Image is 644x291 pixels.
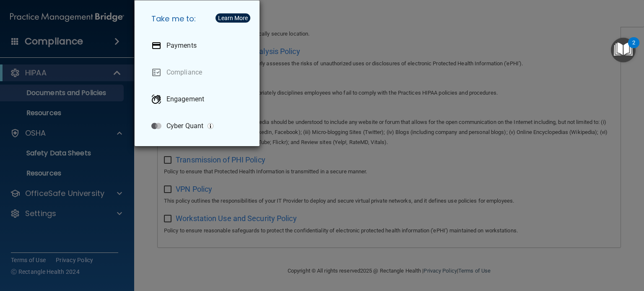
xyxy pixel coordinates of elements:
[166,122,203,130] p: Cyber Quant
[145,88,253,111] a: Engagement
[218,15,248,21] div: Learn More
[216,13,250,23] button: Learn More
[166,95,204,103] p: Engagement
[632,43,635,54] div: 2
[611,38,636,62] button: Open Resource Center, 2 new notifications
[166,41,197,50] p: Payments
[145,7,253,31] h5: Take me to:
[145,61,253,84] a: Compliance
[145,114,253,138] a: Cyber Quant
[145,34,253,57] a: Payments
